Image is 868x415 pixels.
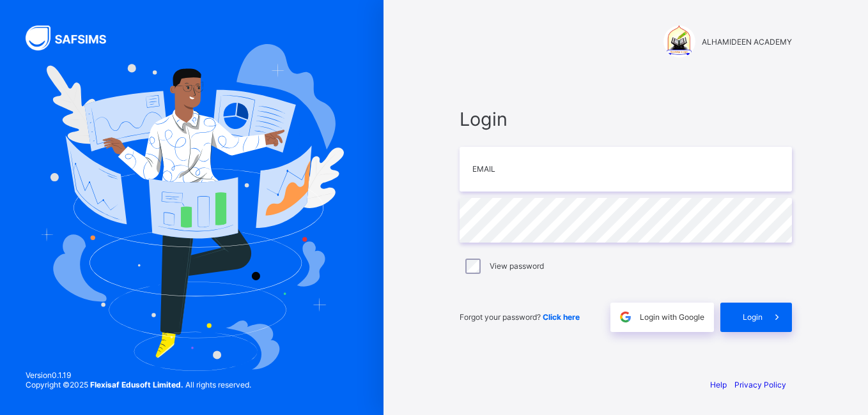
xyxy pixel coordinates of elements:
span: Copyright © 2025 All rights reserved. [26,380,251,389]
label: View password [490,261,544,271]
img: SAFSIMS Logo [26,26,121,50]
strong: Flexisaf Edusoft Limited. [90,380,183,389]
img: google.396cfc9801f0270233282035f929180a.svg [618,310,633,324]
a: Help [710,380,727,389]
span: Login with Google [640,312,704,322]
span: Login [743,312,763,322]
span: ALHAMIDEEN ACADEMY [702,37,792,47]
span: Login [460,108,792,130]
a: Privacy Policy [734,380,786,389]
a: Click here [543,312,580,322]
span: Forgot your password? [460,312,580,322]
span: Version 0.1.19 [26,370,251,380]
img: Hero Image [40,44,344,371]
